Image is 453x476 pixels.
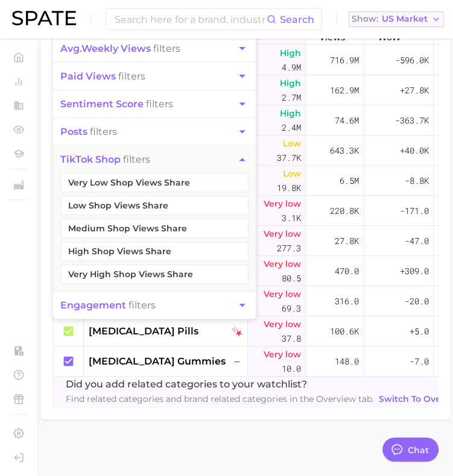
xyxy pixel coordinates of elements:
[264,257,301,271] span: Very low
[319,23,345,42] span: Total Views
[53,90,256,117] button: sentiment score filters
[53,63,256,90] button: paid views filters
[60,173,249,192] button: Very Low Shop Views Share
[60,43,151,54] span: weekly views
[330,143,359,158] span: 643.3k
[60,265,249,284] button: Very High Shop Views Share
[10,448,28,466] a: Log out. Currently logged in with e-mail pquiroz@maryruths.com.
[280,76,301,90] span: High
[405,174,429,188] span: -8.8k
[60,126,87,137] span: posts
[282,301,301,316] span: 69.3
[280,14,314,25] span: Search
[400,83,429,98] span: +27.8k
[400,264,429,278] span: +309.0
[330,53,359,67] span: 716.9m
[405,234,429,248] span: -47.0
[282,331,301,346] span: 37.8
[53,118,256,145] button: posts filters
[113,9,267,30] input: Search here for a brand, industry, or ingredient
[53,35,256,62] button: avg.weekly views filters
[382,16,428,22] span: US Market
[405,294,429,308] span: -20.0
[264,227,301,241] span: Very low
[53,292,256,319] button: engagement filters
[264,347,301,362] span: Very low
[395,113,429,128] span: -363.7k
[395,53,429,67] span: -596.0k
[400,204,429,218] span: -171.0
[60,43,81,54] abbr: average
[400,143,429,158] span: +40.0k
[280,46,301,60] span: High
[330,324,359,339] span: 100.6k
[330,204,359,218] span: 220.8k
[352,16,378,22] span: Show
[264,317,301,331] span: Very low
[60,126,117,137] span: filters
[277,151,301,165] span: 37.7k
[53,146,256,173] button: TikTok shop filters
[264,196,301,211] span: Very low
[60,70,116,82] span: paid views
[335,234,359,248] span: 27.8k
[282,90,301,105] span: 2.7m
[282,60,301,75] span: 4.9m
[335,113,359,128] span: 74.6m
[60,242,249,261] button: High Shop Views Share
[335,294,359,308] span: 316.0
[349,11,444,27] button: ShowUS Market
[60,154,150,165] span: filters
[282,271,301,286] span: 80.5
[282,362,301,376] span: 10.0
[60,154,121,165] span: TikTok shop
[89,324,198,339] span: [MEDICAL_DATA] pills
[410,354,429,369] span: -7.0
[340,174,359,188] span: 6.5m
[60,98,144,110] span: sentiment score
[283,136,301,151] span: Low
[277,241,301,255] span: 277.3
[232,354,242,369] span: –
[232,326,242,337] img: tiktok falling star
[277,181,301,195] span: 19.8k
[60,299,156,311] span: filters
[60,219,249,238] button: Medium Shop Views Share
[335,264,359,278] span: 470.0
[335,354,359,369] span: 148.0
[60,98,173,110] span: filters
[282,121,301,135] span: 2.4m
[60,70,145,82] span: filters
[60,299,126,311] span: engagement
[378,23,415,42] span: Increase WoW
[282,211,301,225] span: 3.1k
[330,83,359,98] span: 162.9m
[12,11,76,25] img: SPATE
[60,43,180,54] span: filters
[280,106,301,121] span: High
[89,354,226,369] span: [MEDICAL_DATA] gummies
[410,324,429,339] span: +5.0
[264,287,301,301] span: Very low
[283,166,301,181] span: Low
[60,196,249,215] button: Low Shop Views Share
